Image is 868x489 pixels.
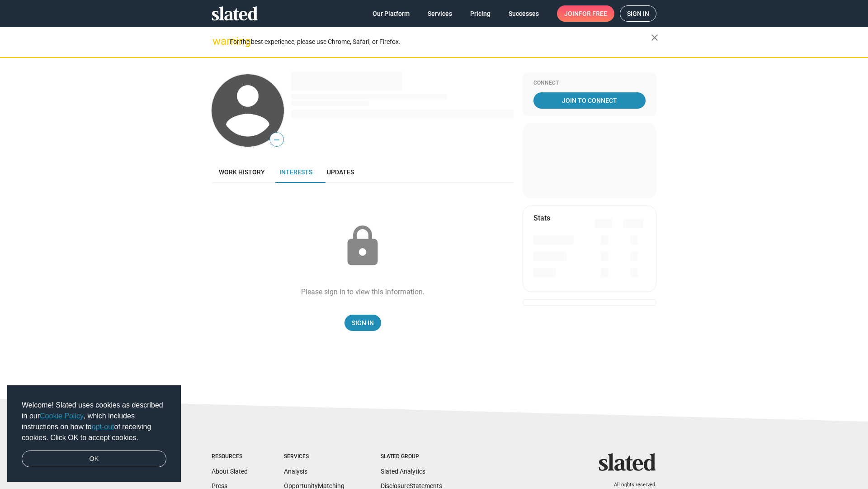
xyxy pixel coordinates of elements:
div: cookieconsent [7,385,181,482]
a: Successes [501,5,546,22]
span: Our Platform [373,5,410,22]
a: Pricing [463,5,498,22]
a: Joinfor free [557,5,614,22]
div: Connect [533,80,646,87]
a: Sign In [344,315,381,331]
span: — [270,134,283,146]
div: Slated Group [381,453,442,460]
a: Updates [320,161,361,183]
a: Interests [272,161,320,183]
div: Services [284,453,344,460]
mat-icon: lock [340,224,385,269]
mat-icon: warning [212,36,223,47]
a: Our Platform [365,5,417,22]
a: Join To Connect [533,92,646,109]
a: Services [420,5,459,22]
span: Join To Connect [535,92,644,109]
span: Work history [219,168,265,176]
span: for free [579,5,607,22]
span: Pricing [470,5,491,22]
span: Sign In [352,315,374,331]
span: Services [428,5,452,22]
span: Interests [279,168,312,176]
span: Sign in [627,6,649,21]
a: opt-out [92,423,114,431]
span: Updates [327,168,354,176]
a: About Slated [212,468,248,475]
span: Join [564,5,607,22]
a: Work history [212,161,272,183]
div: Please sign in to view this information. [301,287,425,297]
a: Cookie Policy [40,412,84,420]
a: dismiss cookie message [22,451,166,468]
a: Analysis [284,468,307,475]
div: Resources [212,453,248,460]
span: Welcome! Slated uses cookies as described in our , which includes instructions on how to of recei... [22,400,166,443]
div: For the best experience, please use Chrome, Safari, or Firefox. [230,36,651,48]
mat-icon: close [649,32,660,43]
a: Sign in [620,5,656,22]
mat-card-title: Stats [533,213,550,223]
a: Slated Analytics [381,468,425,475]
span: Successes [509,5,539,22]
